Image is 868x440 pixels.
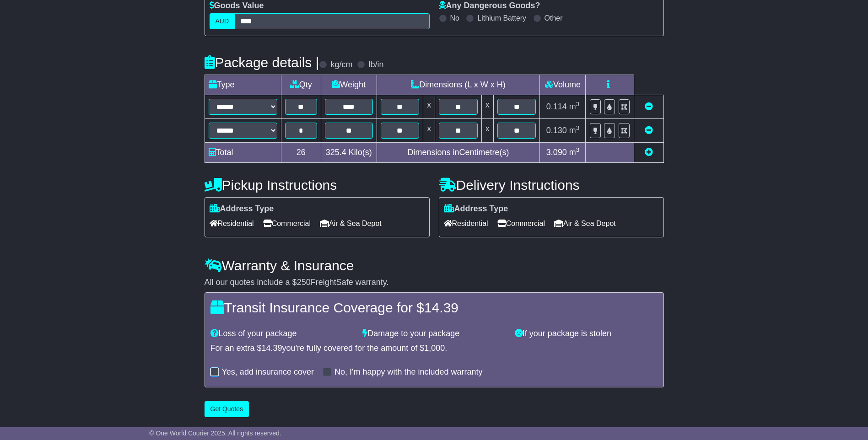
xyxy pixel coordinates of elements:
span: 0.114 [546,102,567,111]
span: Air & Sea Depot [320,216,382,231]
span: m [569,148,580,157]
td: x [481,119,493,143]
span: 1,000 [424,343,445,353]
span: Commercial [497,216,545,231]
td: x [423,95,435,119]
td: Total [205,143,281,163]
td: 26 [281,143,321,163]
h4: Transit Insurance Coverage for $ [210,300,658,315]
sup: 3 [576,124,580,131]
span: © One World Courier 2025. All rights reserved. [149,429,281,437]
span: m [569,102,580,111]
div: If your package is stolen [510,329,663,339]
td: x [481,95,493,119]
span: 250 [297,278,311,287]
label: Address Type [210,204,274,214]
label: Address Type [444,204,508,214]
button: Get Quotes [205,401,249,417]
td: Qty [281,75,321,95]
label: No [450,14,459,22]
a: Add new item [645,148,653,157]
label: Any Dangerous Goods? [439,1,540,11]
h4: Pickup Instructions [205,177,430,193]
span: Commercial [263,216,311,231]
td: Dimensions (L x W x H) [377,75,540,95]
div: All our quotes include a $ FreightSafe warranty. [205,278,664,288]
label: AUD [210,13,235,29]
span: Residential [210,216,254,231]
label: kg/cm [330,60,352,70]
h4: Package details | [205,55,319,70]
label: No, I'm happy with the included warranty [334,367,483,377]
span: 325.4 [326,148,346,157]
sup: 3 [576,101,580,107]
td: Volume [540,75,586,95]
sup: 3 [576,146,580,153]
td: Type [205,75,281,95]
div: Loss of your package [206,329,358,339]
h4: Delivery Instructions [439,177,664,193]
td: Kilo(s) [321,143,377,163]
div: For an extra $ you're fully covered for the amount of $ . [210,343,658,354]
label: Goods Value [210,1,264,11]
td: Dimensions in Centimetre(s) [377,143,540,163]
span: m [569,126,580,135]
span: Residential [444,216,488,231]
td: x [423,119,435,143]
span: 0.130 [546,126,567,135]
span: 3.090 [546,148,567,157]
td: Weight [321,75,377,95]
div: Damage to your package [358,329,510,339]
label: Lithium Battery [477,14,526,22]
label: Yes, add insurance cover [222,367,314,377]
label: lb/in [368,60,383,70]
label: Other [545,14,563,22]
h4: Warranty & Insurance [205,258,664,273]
a: Remove this item [645,126,653,135]
span: 14.39 [262,343,282,353]
a: Remove this item [645,102,653,111]
span: 14.39 [424,300,458,315]
span: Air & Sea Depot [554,216,616,231]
